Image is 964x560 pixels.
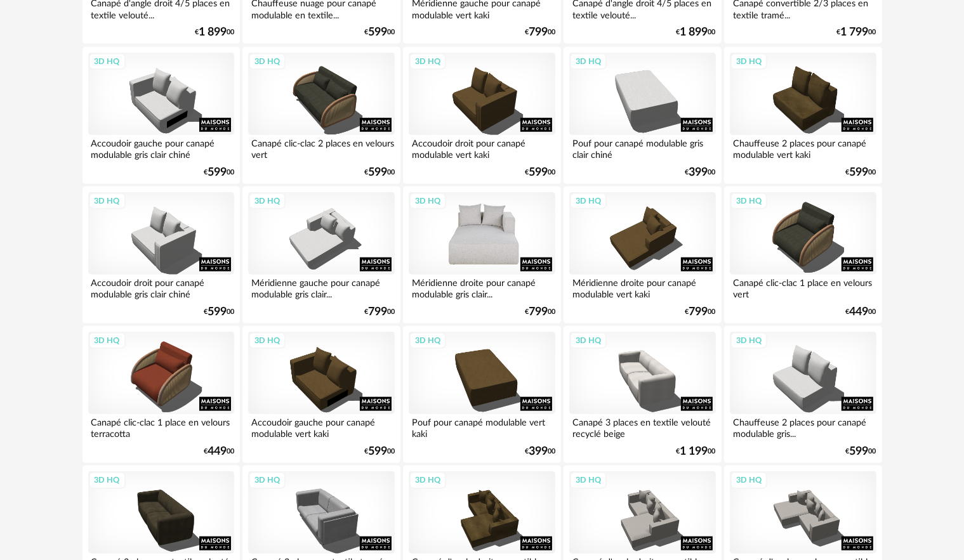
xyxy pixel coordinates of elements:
[677,447,716,456] div: € 00
[364,308,395,316] div: € 00
[846,447,876,456] div: € 00
[529,168,548,177] span: 599
[569,275,715,300] div: Méridienne droite pour canapé modulable vert kaki
[248,135,394,160] div: Canapé clic-clac 2 places en velours vert
[204,168,234,177] div: € 00
[409,193,446,209] div: 3D HQ
[249,53,286,70] div: 3D HQ
[850,308,869,316] span: 449
[677,28,716,37] div: € 00
[525,447,555,456] div: € 00
[730,275,876,300] div: Canapé clic-clac 1 place en velours vert
[564,186,721,323] a: 3D HQ Méridienne droite pour canapé modulable vert kaki €79900
[409,472,446,488] div: 3D HQ
[364,168,395,177] div: € 00
[730,472,767,488] div: 3D HQ
[409,414,555,440] div: Pouf pour canapé modulable vert kaki
[364,28,395,37] div: € 00
[89,53,126,70] div: 3D HQ
[83,47,240,184] a: 3D HQ Accoudoir gauche pour canapé modulable gris clair chiné €59900
[689,308,708,316] span: 799
[88,414,234,440] div: Canapé clic-clac 1 place en velours terracotta
[730,53,767,70] div: 3D HQ
[249,472,286,488] div: 3D HQ
[403,186,560,323] a: 3D HQ Méridienne droite pour canapé modulable gris clair... €79900
[248,414,394,440] div: Accoudoir gauche pour canapé modulable vert kaki
[368,308,387,316] span: 799
[724,326,881,463] a: 3D HQ Chauffeuse 2 places pour canapé modulable gris... €59900
[850,447,869,456] span: 599
[409,53,446,70] div: 3D HQ
[242,47,400,184] a: 3D HQ Canapé clic-clac 2 places en velours vert €59900
[242,326,400,463] a: 3D HQ Accoudoir gauche pour canapé modulable vert kaki €59900
[837,28,876,37] div: € 00
[569,414,715,440] div: Canapé 3 places en textile velouté recyclé beige
[685,168,716,177] div: € 00
[248,275,394,300] div: Méridienne gauche pour canapé modulable gris clair...
[89,193,126,209] div: 3D HQ
[570,53,607,70] div: 3D HQ
[850,168,869,177] span: 599
[730,414,876,440] div: Chauffeuse 2 places pour canapé modulable gris...
[409,135,555,160] div: Accoudoir droit pour canapé modulable vert kaki
[570,193,607,209] div: 3D HQ
[846,168,876,177] div: € 00
[249,332,286,349] div: 3D HQ
[529,28,548,37] span: 799
[570,472,607,488] div: 3D HQ
[242,186,400,323] a: 3D HQ Méridienne gauche pour canapé modulable gris clair... €79900
[195,28,234,37] div: € 00
[730,135,876,160] div: Chauffeuse 2 places pour canapé modulable vert kaki
[724,186,881,323] a: 3D HQ Canapé clic-clac 1 place en velours vert €44900
[525,168,555,177] div: € 00
[403,47,560,184] a: 3D HQ Accoudoir droit pour canapé modulable vert kaki €59900
[88,275,234,300] div: Accoudoir droit pour canapé modulable gris clair chiné
[841,28,869,37] span: 1 799
[564,326,721,463] a: 3D HQ Canapé 3 places en textile velouté recyclé beige €1 19900
[409,275,555,300] div: Méridienne droite pour canapé modulable gris clair...
[685,308,716,316] div: € 00
[724,47,881,184] a: 3D HQ Chauffeuse 2 places pour canapé modulable vert kaki €59900
[199,28,227,37] span: 1 899
[88,135,234,160] div: Accoudoir gauche pour canapé modulable gris clair chiné
[368,447,387,456] span: 599
[204,447,234,456] div: € 00
[208,447,227,456] span: 449
[83,186,240,323] a: 3D HQ Accoudoir droit pour canapé modulable gris clair chiné €59900
[83,326,240,463] a: 3D HQ Canapé clic-clac 1 place en velours terracotta €44900
[570,332,607,349] div: 3D HQ
[846,308,876,316] div: € 00
[529,308,548,316] span: 799
[89,332,126,349] div: 3D HQ
[403,326,560,463] a: 3D HQ Pouf pour canapé modulable vert kaki €39900
[525,28,555,37] div: € 00
[730,332,767,349] div: 3D HQ
[208,308,227,316] span: 599
[208,168,227,177] span: 599
[689,168,708,177] span: 399
[569,135,715,160] div: Pouf pour canapé modulable gris clair chiné
[525,308,555,316] div: € 00
[368,28,387,37] span: 599
[564,47,721,184] a: 3D HQ Pouf pour canapé modulable gris clair chiné €39900
[680,28,708,37] span: 1 899
[409,332,446,349] div: 3D HQ
[730,193,767,209] div: 3D HQ
[364,447,395,456] div: € 00
[529,447,548,456] span: 399
[89,472,126,488] div: 3D HQ
[204,308,234,316] div: € 00
[680,447,708,456] span: 1 199
[249,193,286,209] div: 3D HQ
[368,168,387,177] span: 599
